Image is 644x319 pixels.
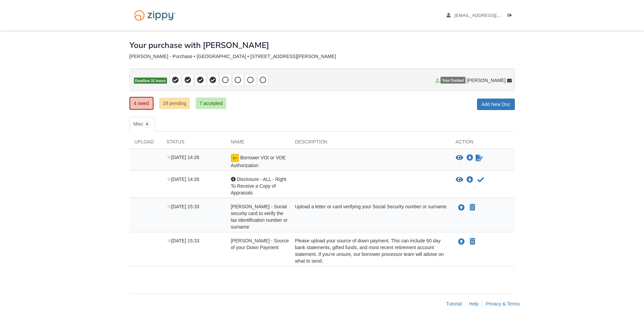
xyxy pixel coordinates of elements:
div: Status [162,138,226,149]
span: jenny53oh9@gmail.com [454,13,532,18]
div: Name [226,138,290,149]
span: [DATE] 14:26 [167,155,199,160]
a: 4 owed [129,97,153,110]
span: [DATE] 14:26 [167,177,199,182]
span: Borrower VOI or VOE Authorization [231,155,286,168]
span: Disclosure - ALL - Right To Receive a Copy of Appraisals [231,177,286,195]
h1: Your purchase with [PERSON_NAME] [129,41,269,50]
span: [PERSON_NAME] - Source of your Down Payment [231,238,289,250]
button: Upload Jennifer Rockow - Social security card to verify the tax identification number or surname [457,203,466,212]
button: Acknowledge receipt of document [477,176,485,184]
div: Please upload your source of down payment. This can include 60 day bank statements, gifted funds,... [290,237,451,264]
a: Waiting for your co-borrower to e-sign [475,154,484,162]
div: Action [451,138,515,149]
a: Tutorial [446,301,462,307]
span: [DATE] 15:33 [167,204,199,209]
a: 28 pending [159,98,190,109]
a: 7 accepted [196,98,226,109]
a: Download Disclosure - ALL - Right To Receive a Copy of Appraisals [467,177,473,183]
span: Deadline 31 hours [134,78,167,84]
button: View Borrower VOI or VOE Authorization [456,155,463,161]
div: [PERSON_NAME] - Purchase • [GEOGRAPHIC_DATA] • [STREET_ADDRESS][PERSON_NAME] [129,54,515,59]
div: Upload a letter or card verifying your Social Security number or surname [290,203,451,230]
a: edit profile [447,13,532,20]
div: Description [290,138,451,149]
span: Your Contact [440,77,465,84]
button: Upload Regina Worrell - Source of your Down Payment [457,237,466,246]
a: Help [469,301,479,307]
a: Misc [129,117,155,132]
a: Download Borrower VOI or VOE Authorization [467,155,473,161]
span: 4 [143,121,151,128]
a: Log out [507,13,515,20]
img: Logo [129,7,180,24]
span: [PERSON_NAME] - Social security card to verify the tax identification number or surname [231,204,288,230]
div: Upload [129,138,162,149]
a: Add New Doc [477,99,515,110]
a: Privacy & Terms [486,301,520,307]
button: Declare Jennifer Rockow - Social security card to verify the tax identification number or surname... [469,204,476,212]
span: [DATE] 15:33 [167,238,199,243]
span: [PERSON_NAME] [467,77,505,84]
img: esign [231,154,239,162]
button: Declare Regina Worrell - Source of your Down Payment not applicable [469,238,476,246]
button: View Disclosure - ALL - Right To Receive a Copy of Appraisals [456,177,463,183]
